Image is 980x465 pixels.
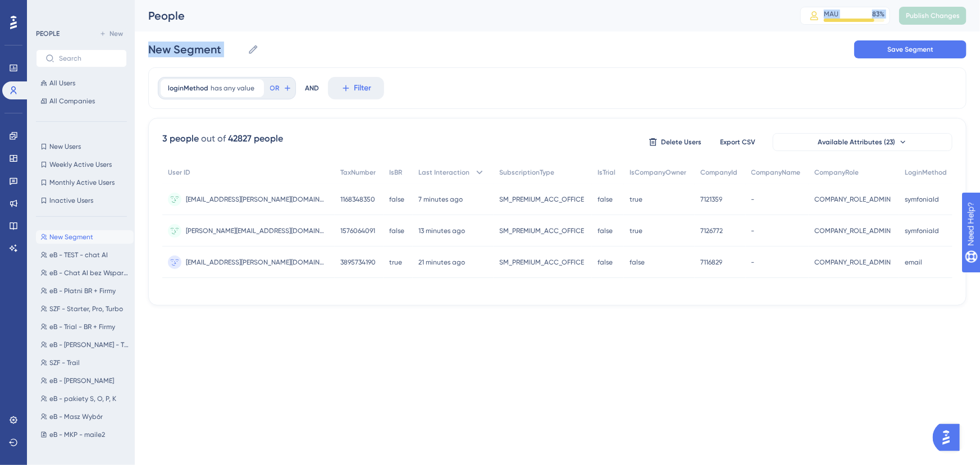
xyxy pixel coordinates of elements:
[630,226,642,235] span: true
[499,258,584,267] span: SM_PREMIUM_ACC_OFFICE
[95,27,127,40] button: New
[418,258,465,266] time: 21 minutes ago
[418,195,463,203] time: 7 minutes ago
[49,322,115,331] span: eB - Trial - BR + Firmy
[36,302,134,316] button: SZF - Starter, Pro, Turbo
[598,195,613,204] span: false
[818,138,895,147] span: Available Attributes (23)
[906,11,960,20] span: Publish Changes
[49,376,114,385] span: eB - [PERSON_NAME]
[872,10,885,19] div: 83 %
[389,226,404,235] span: false
[905,195,939,204] span: symfoniaId
[49,358,80,367] span: SZF - Trail
[186,258,326,267] span: [EMAIL_ADDRESS][PERSON_NAME][DOMAIN_NAME]
[36,356,134,370] button: SZF - Trail
[418,168,470,177] span: Last Interaction
[700,168,737,177] span: CompanyId
[49,286,116,295] span: eB - Płatni BR + Firmy
[148,42,243,57] input: Segment Name
[824,10,838,19] div: MAU
[389,168,402,177] span: IsBR
[340,195,375,204] span: 1168348350
[661,138,701,147] span: Delete Users
[814,258,891,267] span: COMPANY_ROLE_ADMIN
[162,132,199,145] div: 3 people
[36,94,127,108] button: All Companies
[148,8,772,24] div: People
[751,168,801,177] span: CompanyName
[49,97,95,106] span: All Companies
[305,77,319,99] div: AND
[814,168,859,177] span: CompanyRole
[630,258,645,267] span: false
[168,84,208,93] span: loginMethod
[211,84,254,93] span: has any value
[36,392,134,405] button: eB - pakiety S, O, P, K
[389,258,402,267] span: true
[328,77,384,99] button: Filter
[36,140,127,153] button: New Users
[49,412,103,421] span: eB - Masz Wybór
[905,226,939,235] span: symfoniaId
[499,226,584,235] span: SM_PREMIUM_ACC_OFFICE
[168,168,190,177] span: User ID
[36,248,134,262] button: eB - TEST - chat AI
[268,79,293,97] button: OR
[814,195,891,204] span: COMPANY_ROLE_ADMIN
[36,29,60,38] div: PEOPLE
[700,226,723,235] span: 7126772
[905,168,947,177] span: LoginMethod
[49,142,81,151] span: New Users
[814,226,891,235] span: COMPANY_ROLE_ADMIN
[598,168,616,177] span: IsTrial
[630,168,686,177] span: IsCompanyOwner
[887,45,933,54] span: Save Segment
[186,226,326,235] span: [PERSON_NAME][EMAIL_ADDRESS][DOMAIN_NAME]
[710,133,766,151] button: Export CSV
[49,304,123,313] span: SZF - Starter, Pro, Turbo
[270,84,280,93] span: OR
[751,226,755,235] span: -
[49,268,129,277] span: eB - Chat AI bez Wsparcia
[700,195,722,204] span: 7121359
[773,133,952,151] button: Available Attributes (23)
[36,410,134,423] button: eB - Masz Wybór
[59,54,117,62] input: Search
[340,226,375,235] span: 1576064091
[49,196,93,205] span: Inactive Users
[36,284,134,298] button: eB - Płatni BR + Firmy
[647,133,703,151] button: Delete Users
[700,258,722,267] span: 7116829
[751,195,755,204] span: -
[36,266,134,280] button: eB - Chat AI bez Wsparcia
[36,76,127,90] button: All Users
[340,258,376,267] span: 3895734190
[49,340,129,349] span: eB - [PERSON_NAME] - TRIAL
[854,40,967,58] button: Save Segment
[905,258,922,267] span: email
[36,374,134,388] button: eB - [PERSON_NAME]
[899,7,967,25] button: Publish Changes
[49,394,116,403] span: eB - pakiety S, O, P, K
[201,132,226,145] div: out of
[630,195,642,204] span: true
[721,138,756,147] span: Export CSV
[36,176,127,189] button: Monthly Active Users
[36,194,127,207] button: Inactive Users
[499,168,554,177] span: SubscriptionType
[26,3,70,16] span: Need Help?
[751,258,755,267] span: -
[598,258,613,267] span: false
[49,430,105,439] span: eB - MKP - maile2
[49,79,75,88] span: All Users
[36,320,134,334] button: eB - Trial - BR + Firmy
[418,227,465,235] time: 13 minutes ago
[49,250,108,259] span: eB - TEST - chat AI
[110,29,123,38] span: New
[499,195,584,204] span: SM_PREMIUM_ACC_OFFICE
[340,168,376,177] span: TaxNumber
[36,158,127,171] button: Weekly Active Users
[49,233,93,241] span: New Segment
